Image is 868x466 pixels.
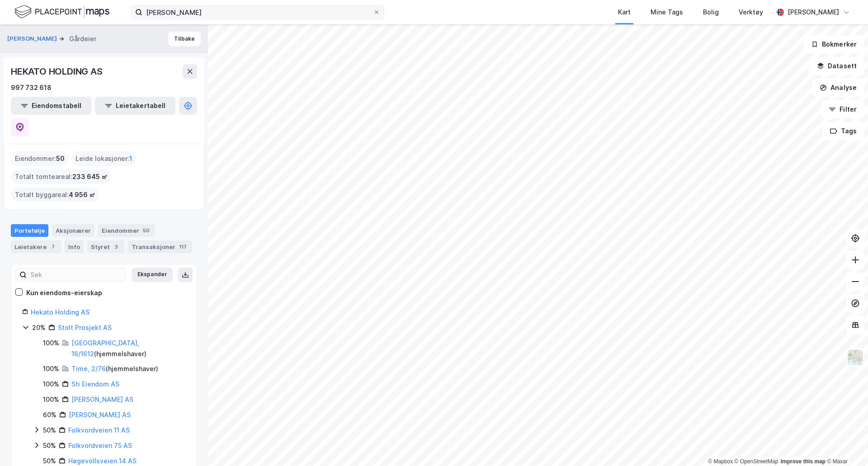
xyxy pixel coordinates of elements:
div: 117 [177,242,189,251]
div: Gårdeier [69,33,96,44]
input: Søk [27,268,126,282]
div: [PERSON_NAME] [788,7,839,18]
span: 1 [129,153,132,164]
div: Eiendommer : [11,151,68,166]
img: Z [847,349,864,366]
div: ( hjemmelshaver ) [71,338,186,359]
button: Filter [821,100,864,118]
a: Mapbox [708,458,733,465]
div: Aksjonærer [52,224,94,237]
img: logo.f888ab2527a4732fd821a326f86c7f29.svg [14,4,109,20]
div: 7 [48,242,57,251]
button: Leietakertabell [95,97,175,115]
button: Datasett [809,57,864,75]
div: 100% [43,394,59,405]
div: 100% [43,379,59,390]
div: 100% [43,338,59,348]
div: ( hjemmelshaver ) [71,363,158,374]
a: Folkvordveien 75 AS [68,442,132,449]
div: 3 [112,242,121,251]
button: Tags [822,122,864,140]
div: Mine Tags [651,7,683,18]
div: Verktøy [739,7,763,18]
button: Bokmerker [803,35,864,53]
div: 997 732 618 [11,82,52,93]
button: Tilbake [168,32,201,46]
button: Eiendomstabell [11,97,91,115]
div: Bolig [703,7,719,18]
span: 233 645 ㎡ [72,171,108,182]
iframe: Chat Widget [823,423,868,466]
button: Ekspander [132,268,173,282]
button: Analyse [812,79,864,97]
div: Info [65,240,84,253]
a: Høgevollsveien 14 AS [68,457,137,465]
div: 50 [141,226,151,235]
div: 50% [43,440,56,451]
input: Søk på adresse, matrikkel, gårdeiere, leietakere eller personer [142,5,373,19]
div: Kontrollprogram for chat [823,423,868,466]
a: Hekato Holding AS [31,308,90,316]
div: 20% [32,322,46,333]
div: HEKATO HOLDING AS [11,64,104,79]
div: Kun eiendoms-eierskap [26,287,102,298]
div: Totalt tomteareal : [11,169,111,184]
div: Kart [618,7,631,18]
a: Time, 2/76 [71,365,106,372]
a: [GEOGRAPHIC_DATA], 16/1612 [71,339,139,358]
a: [PERSON_NAME] AS [69,411,131,419]
a: Stolt Prosjekt AS [58,324,112,331]
div: Styret [87,240,124,253]
div: 100% [43,363,59,374]
a: OpenStreetMap [735,458,778,465]
div: Leide lokasjoner : [72,151,136,166]
a: Improve this map [781,458,826,465]
button: [PERSON_NAME] [7,34,59,43]
span: 4 956 ㎡ [69,189,95,200]
span: 50 [56,153,65,164]
a: Sti Eiendom AS [71,380,119,388]
div: Totalt byggareal : [11,188,99,202]
div: Transaksjoner [128,240,192,253]
div: Eiendommer [98,224,155,237]
div: 50% [43,425,56,436]
div: 60% [43,410,57,420]
div: Leietakere [11,240,61,253]
div: Portefølje [11,224,48,237]
a: Folkvordveien 11 AS [68,426,130,434]
a: [PERSON_NAME] AS [71,395,133,403]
